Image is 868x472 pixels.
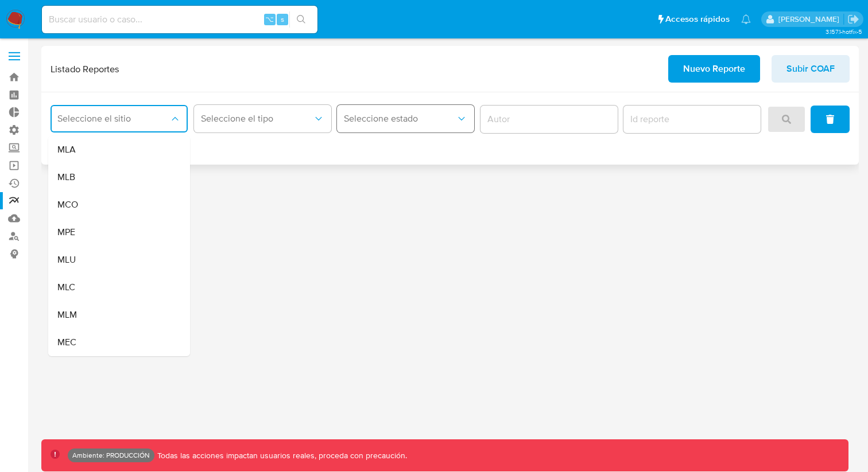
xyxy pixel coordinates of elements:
[281,14,284,25] span: s
[42,12,317,27] input: Buscar usuario o caso...
[154,450,407,461] p: Todas las acciones impactan usuarios reales, proceda con precaución.
[265,14,274,25] span: ⌥
[72,453,150,458] p: Ambiente: PRODUCCIÓN
[741,14,751,24] a: Notificaciones
[847,13,859,25] a: Salir
[665,13,730,25] span: Accesos rápidos
[778,14,843,25] p: omar.guzman@mercadolibre.com.co
[289,11,313,28] button: search-icon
